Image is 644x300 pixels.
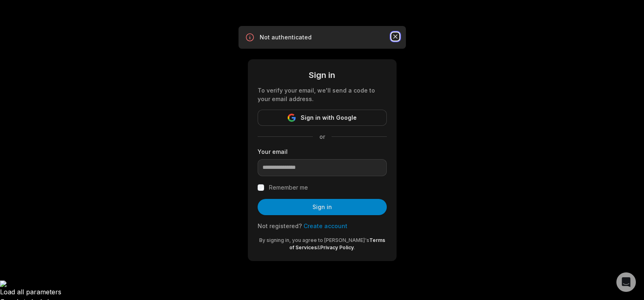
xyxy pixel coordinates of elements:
[317,244,320,250] span: &
[616,272,636,292] div: Open Intercom Messenger
[260,33,385,41] p: Not authenticated
[258,199,387,215] button: Sign in
[258,69,387,81] div: Sign in
[354,244,355,250] span: .
[304,222,347,229] a: Create account
[313,132,332,141] span: or
[258,110,387,126] button: Sign in with Google
[269,183,308,192] label: Remember me
[258,86,387,103] div: To verify your email, we'll send a code to your email address.
[320,244,354,250] a: Privacy Policy
[301,113,357,123] span: Sign in with Google
[289,237,385,250] a: Terms of Services
[258,222,302,229] span: Not registered?
[259,237,369,243] span: By signing in, you agree to [PERSON_NAME]'s
[258,147,387,156] label: Your email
